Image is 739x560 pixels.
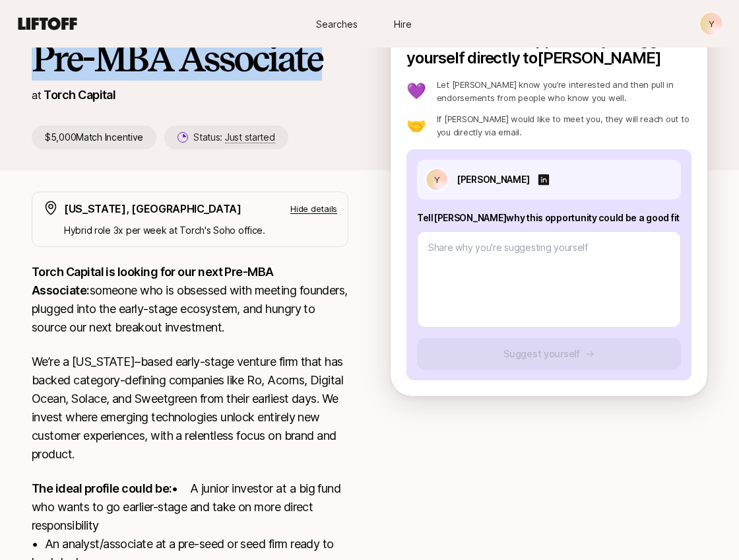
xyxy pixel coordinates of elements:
[64,200,241,217] p: [US_STATE], [GEOGRAPHIC_DATA]
[304,12,369,36] a: Searches
[417,210,681,226] p: Tell [PERSON_NAME] why this opportunity could be a good fit
[32,125,156,149] p: $5,000 Match Incentive
[316,17,358,31] span: Searches
[32,87,41,104] p: at
[699,12,723,36] button: Y
[44,88,115,102] a: Torch Capital
[437,78,691,104] p: Let [PERSON_NAME] know you’re interested and then pull in endorsements from people who know you w...
[369,12,435,36] a: Hire
[394,17,412,31] span: Hire
[434,172,440,188] p: Y
[32,353,348,464] p: We’re a [US_STATE]–based early-stage venture firm that has backed category-defining companies lik...
[225,131,275,143] span: Just started
[437,112,691,139] p: If [PERSON_NAME] would like to meet you, they will reach out to you directly via email.
[32,265,276,297] strong: Torch Capital is looking for our next Pre-MBA Associate:
[709,16,715,32] p: Y
[64,223,337,238] p: Hybrid role 3x per week at Torch's Soho office.
[406,118,426,133] p: 🤝
[32,38,348,78] h1: Pre-MBA Associate
[457,172,529,188] p: [PERSON_NAME]
[32,481,172,495] strong: The ideal profile could be:
[406,83,426,99] p: 💜
[290,202,337,215] p: Hide details
[406,30,691,67] p: Interested in this opportunity? Suggest yourself directly to [PERSON_NAME]
[32,263,348,337] p: someone who is obsessed with meeting founders, plugged into the early-stage ecosystem, and hungry...
[193,129,274,145] p: Status:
